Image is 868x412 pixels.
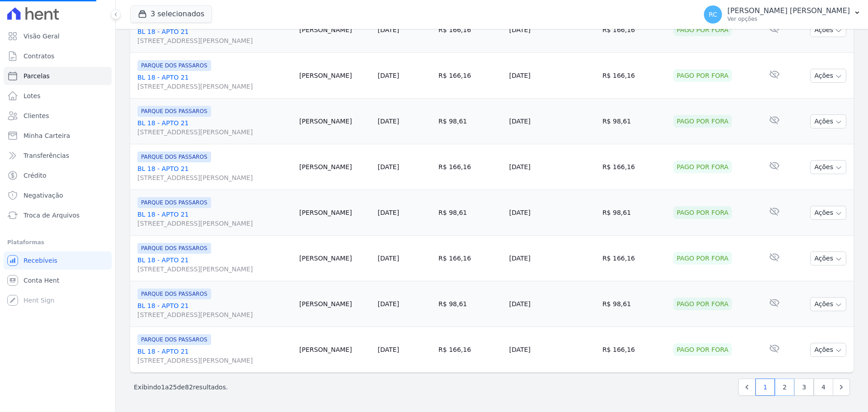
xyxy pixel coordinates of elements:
span: Conta Hent [24,276,59,285]
span: PARQUE DOS PASSAROS [137,106,211,117]
span: [STREET_ADDRESS][PERSON_NAME] [137,310,292,319]
button: Ações [810,297,846,311]
a: Conta Hent [4,271,112,289]
a: Negativação [4,186,112,204]
td: [DATE] [505,53,599,99]
td: R$ 166,16 [435,144,505,190]
a: Lotes [4,87,112,105]
span: Negativação [24,191,63,200]
span: Contratos [24,52,54,61]
td: R$ 98,61 [599,99,669,144]
a: BL 18 - APTO 21[STREET_ADDRESS][PERSON_NAME] [137,256,292,274]
td: [DATE] [505,236,599,281]
span: Transferências [24,151,69,160]
span: PARQUE DOS PASSAROS [137,334,211,345]
a: Previous [738,379,755,396]
button: Ações [810,160,846,174]
td: R$ 166,16 [599,7,669,53]
span: [STREET_ADDRESS][PERSON_NAME] [137,128,292,137]
td: [PERSON_NAME] [296,99,374,144]
a: Next [833,379,850,396]
td: [PERSON_NAME] [296,236,374,281]
span: Parcelas [24,71,50,81]
a: BL 18 - APTO 21[STREET_ADDRESS][PERSON_NAME] [137,73,292,91]
td: R$ 166,16 [599,236,669,281]
button: RC [PERSON_NAME] [PERSON_NAME] Ver opções [697,2,868,27]
span: Recebíveis [24,256,57,265]
span: [STREET_ADDRESS][PERSON_NAME] [137,265,292,274]
td: [PERSON_NAME] [296,53,374,99]
td: [PERSON_NAME] [296,190,374,236]
span: PARQUE DOS PASSAROS [137,243,211,254]
span: Crédito [24,171,47,180]
span: PARQUE DOS PASSAROS [137,289,211,299]
td: R$ 98,61 [435,99,505,144]
a: BL 18 - APTO 21[STREET_ADDRESS][PERSON_NAME] [137,347,292,365]
a: Transferências [4,147,112,165]
div: Pago por fora [673,24,732,36]
a: BL 18 - APTO 21[STREET_ADDRESS][PERSON_NAME] [137,301,292,319]
a: [DATE] [378,72,399,79]
td: R$ 166,16 [435,7,505,53]
td: R$ 166,16 [599,327,669,373]
a: [DATE] [378,209,399,216]
a: [DATE] [378,163,399,170]
p: [PERSON_NAME] [PERSON_NAME] [727,6,850,15]
span: PARQUE DOS PASSAROS [137,152,211,162]
td: R$ 166,16 [435,53,505,99]
div: Pago por fora [673,343,732,356]
td: R$ 166,16 [599,144,669,190]
a: 3 [794,379,814,396]
button: 3 selecionados [130,5,212,23]
button: Ações [810,251,846,265]
button: Ações [810,23,846,37]
div: Pago por fora [673,161,732,173]
td: [DATE] [505,281,599,327]
span: PARQUE DOS PASSAROS [137,60,211,71]
span: [STREET_ADDRESS][PERSON_NAME] [137,82,292,91]
a: Crédito [4,166,112,185]
td: [DATE] [505,327,599,373]
div: Plataformas [7,237,108,248]
span: 82 [185,384,193,391]
span: [STREET_ADDRESS][PERSON_NAME] [137,173,292,182]
span: Clientes [24,111,49,120]
td: R$ 98,61 [435,190,505,236]
a: 1 [755,379,775,396]
span: [STREET_ADDRESS][PERSON_NAME] [137,36,292,45]
a: BL 18 - APTO 21[STREET_ADDRESS][PERSON_NAME] [137,27,292,45]
a: [DATE] [378,26,399,33]
div: Pago por fora [673,206,732,219]
a: Minha Carteira [4,127,112,145]
a: [DATE] [378,255,399,262]
td: [DATE] [505,190,599,236]
td: [PERSON_NAME] [296,144,374,190]
div: Pago por fora [673,252,732,265]
button: Ações [810,206,846,220]
span: RC [709,11,717,18]
td: R$ 98,61 [599,281,669,327]
a: 4 [814,379,833,396]
span: Visão Geral [24,32,60,41]
span: [STREET_ADDRESS][PERSON_NAME] [137,356,292,365]
span: [STREET_ADDRESS][PERSON_NAME] [137,219,292,228]
td: [PERSON_NAME] [296,7,374,53]
span: Minha Carteira [24,131,70,140]
button: Ações [810,343,846,357]
span: 25 [169,384,177,391]
a: Clientes [4,107,112,125]
td: [DATE] [505,144,599,190]
div: Pago por fora [673,69,732,82]
a: [DATE] [378,118,399,125]
a: [DATE] [378,300,399,308]
span: 1 [161,384,165,391]
td: R$ 166,16 [599,53,669,99]
a: BL 18 - APTO 21[STREET_ADDRESS][PERSON_NAME] [137,164,292,182]
button: Ações [810,69,846,83]
td: [PERSON_NAME] [296,327,374,373]
td: R$ 166,16 [435,236,505,281]
a: BL 18 - APTO 21[STREET_ADDRESS][PERSON_NAME] [137,118,292,137]
a: Troca de Arquivos [4,206,112,224]
td: R$ 98,61 [435,281,505,327]
a: [DATE] [378,346,399,353]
